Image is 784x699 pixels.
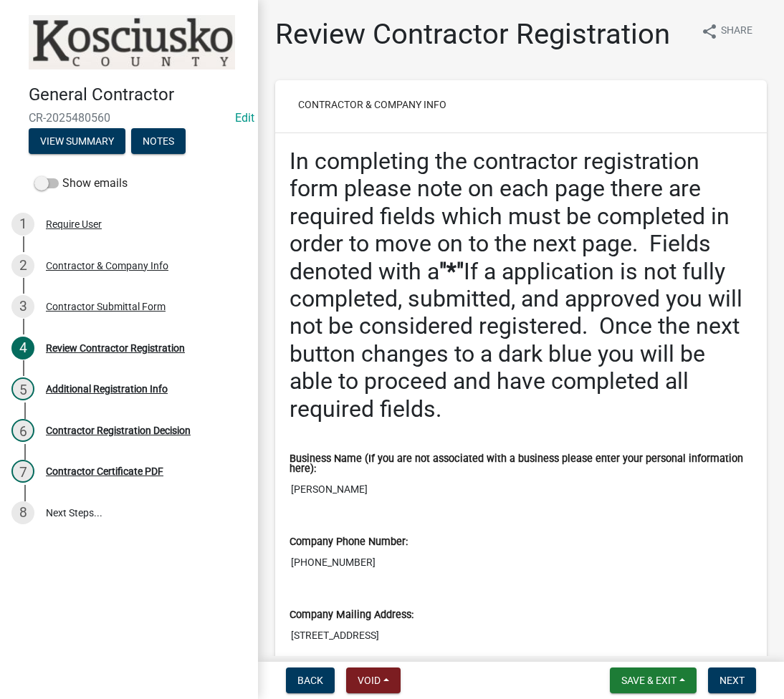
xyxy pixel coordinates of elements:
button: Void [346,667,401,693]
div: 6 [11,419,34,442]
div: 7 [11,460,34,483]
div: Contractor & Company Info [46,261,168,271]
div: Contractor Registration Decision [46,425,191,435]
i: share [701,23,718,40]
button: Back [286,667,335,693]
div: 2 [11,254,34,277]
button: Save & Exit [610,667,697,693]
a: Edit [235,111,254,125]
div: 8 [11,501,34,524]
div: Additional Registration Info [46,384,168,394]
span: Void [358,675,381,686]
div: Review Contractor Registration [46,343,185,353]
div: 5 [11,377,34,400]
span: CR-2025480560 [29,111,229,125]
button: Next [708,667,756,693]
div: Require User [46,219,102,229]
label: Show emails [34,175,128,192]
div: Contractor Submittal Form [46,302,166,312]
img: Kosciusko County, Indiana [29,15,235,69]
div: 3 [11,295,34,318]
h1: Review Contractor Registration [275,17,670,52]
label: Company Phone Number: [290,537,408,547]
button: View Summary [29,128,125,154]
span: Share [721,23,752,40]
span: Next [720,675,745,686]
h4: General Contractor [29,85,247,105]
div: Contractor Certificate PDF [46,466,163,476]
label: Company Mailing Address: [290,610,413,620]
div: 4 [11,337,34,360]
wm-modal-confirm: Notes [131,136,186,148]
button: shareShare [689,17,764,45]
h2: In completing the contractor registration form please note on each page there are required fields... [290,148,752,423]
button: Contractor & Company Info [287,92,458,117]
wm-modal-confirm: Summary [29,136,125,148]
div: 1 [11,213,34,236]
label: Business Name (If you are not associated with a business please enter your personal information h... [290,454,752,475]
wm-modal-confirm: Edit Application Number [235,111,254,125]
span: Save & Exit [621,675,677,686]
span: Back [297,675,323,686]
button: Notes [131,128,186,154]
